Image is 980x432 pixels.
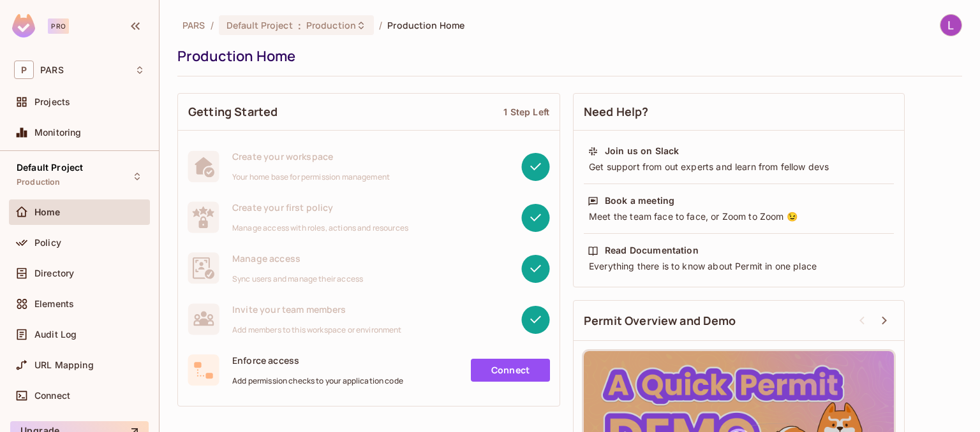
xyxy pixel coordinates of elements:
span: Connect [34,391,70,401]
div: 1 Step Left [503,106,549,118]
span: Production Home [387,19,464,31]
div: Production Home [177,47,956,66]
div: Book a meeting [605,194,674,207]
span: Sync users and manage their access [232,274,363,284]
span: Policy [34,238,61,248]
span: Your home base for permission management [232,172,390,182]
span: Getting Started [188,104,278,120]
span: Permit Overview and Demo [584,313,736,329]
span: Production [306,19,356,31]
span: Projects [34,97,70,107]
a: Connect [471,359,550,382]
img: SReyMgAAAABJRU5ErkJggg== [12,14,35,38]
div: Read Documentation [605,244,699,257]
span: Default Project [17,162,83,173]
span: : [297,20,302,31]
div: Join us on Slack [605,145,679,157]
span: Home [34,207,61,217]
span: Monitoring [34,127,82,138]
li: / [379,19,382,31]
span: URL Mapping [34,360,94,370]
div: Everything there is to know about Permit in one place [588,260,890,273]
li: / [211,19,214,31]
div: Get support from out experts and learn from fellow devs [588,161,890,173]
div: Pro [48,18,69,34]
span: Production [17,177,61,187]
span: Manage access [232,252,363,264]
span: Default Project [226,19,293,31]
img: Louisa Mondoa [940,15,961,36]
span: Invite your team members [232,303,402,315]
span: Directory [34,268,74,278]
span: Add members to this workspace or environment [232,325,402,335]
span: Manage access with roles, actions and resources [232,223,408,233]
span: Create your workspace [232,150,390,162]
span: Create your first policy [232,201,408,213]
span: Add permission checks to your application code [232,376,403,386]
span: Workspace: PARS [40,65,64,75]
span: Audit Log [34,329,77,340]
span: P [14,61,34,79]
span: Enforce access [232,354,403,366]
span: Need Help? [584,104,649,120]
span: Elements [34,299,74,309]
div: Meet the team face to face, or Zoom to Zoom 😉 [588,210,890,223]
span: the active workspace [182,19,205,31]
